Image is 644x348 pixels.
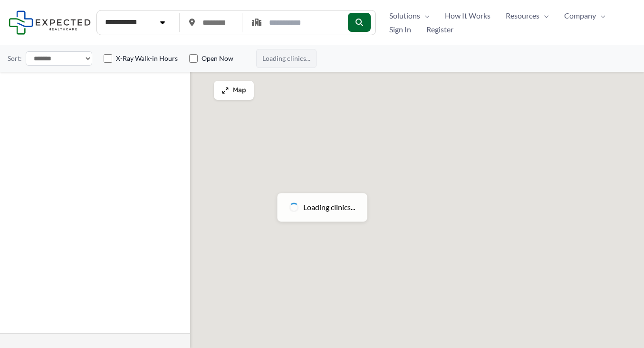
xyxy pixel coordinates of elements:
[437,9,498,23] a: How It Works
[506,9,539,23] span: Resources
[303,200,355,214] span: Loading clinics...
[256,49,317,68] span: Loading clinics...
[419,22,461,37] a: Register
[221,87,229,94] img: Maximize
[420,9,430,23] span: Menu Toggle
[8,52,22,65] label: Sort:
[539,9,549,23] span: Menu Toggle
[557,9,613,23] a: CompanyMenu Toggle
[445,9,490,23] span: How It Works
[498,9,557,23] a: ResourcesMenu Toggle
[382,9,437,23] a: SolutionsMenu Toggle
[382,22,419,37] a: Sign In
[389,22,411,37] span: Sign In
[9,10,91,35] img: Expected Healthcare Logo - side, dark font, small
[202,54,233,63] label: Open Now
[564,9,596,23] span: Company
[116,54,178,63] label: X-Ray Walk-in Hours
[389,9,420,23] span: Solutions
[214,81,254,100] button: Map
[426,22,453,37] span: Register
[596,9,606,23] span: Menu Toggle
[233,87,246,95] span: Map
